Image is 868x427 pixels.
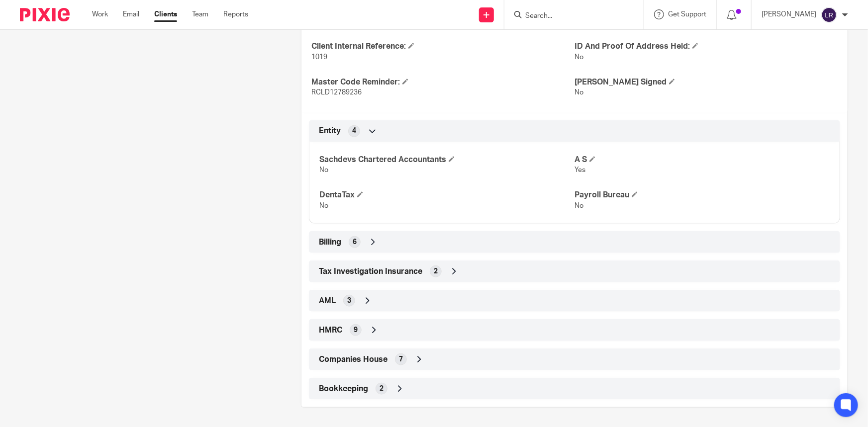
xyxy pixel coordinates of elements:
span: 4 [352,126,356,136]
a: Work [92,9,108,19]
span: Billing [319,237,341,248]
h4: Client Internal Reference: [311,41,575,52]
a: Reports [223,9,248,19]
span: Get Support [668,11,706,18]
h4: Sachdevs Chartered Accountants [319,155,575,165]
h4: ID And Proof Of Address Held: [575,41,838,52]
span: No [575,202,583,209]
span: 3 [347,296,351,306]
span: RCLD12789236 [311,89,362,96]
p: [PERSON_NAME] [762,9,816,19]
span: HMRC [319,325,342,336]
h4: Master Code Reminder: [311,77,575,87]
h4: DentaTax [319,190,575,200]
span: No [319,167,328,173]
span: No [319,202,328,209]
span: Yes [575,167,585,173]
img: svg%3E [821,7,837,23]
span: Companies House [319,354,387,365]
a: Clients [154,9,177,19]
span: Bookkeeping [319,384,368,394]
span: 7 [399,354,403,364]
input: Search [524,12,614,21]
span: 1019 [311,54,327,61]
span: 2 [380,384,384,394]
span: 6 [353,237,357,247]
span: 9 [354,325,358,335]
span: No [575,89,583,96]
span: 2 [434,266,438,276]
span: AML [319,296,336,306]
span: Tax Investigation Insurance [319,266,422,277]
h4: Payroll Bureau [575,190,830,200]
a: Team [192,9,208,19]
img: Pixie [20,8,70,21]
span: No [575,54,583,61]
a: Email [123,9,139,19]
span: Entity [319,126,341,136]
h4: A S [575,155,830,165]
h4: [PERSON_NAME] Signed [575,77,838,87]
